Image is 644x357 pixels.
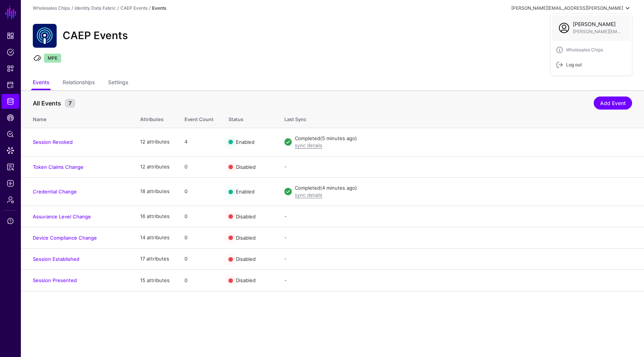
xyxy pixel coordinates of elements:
[1,127,19,142] a: Policy Lens
[33,214,91,219] a: Assurance Level Change
[295,192,322,198] a: sync details
[133,156,177,177] td: 12 attributes
[7,65,14,72] span: Snippets
[7,81,14,89] span: Protected Systems
[33,277,77,283] a: Session Presented
[133,270,177,291] td: 15 attributes
[221,108,277,128] th: Status
[1,192,19,207] a: Admin
[550,42,632,57] a: Wholesales Chips
[7,114,14,121] span: CAEP Hub
[177,249,221,270] td: 0
[33,76,49,90] a: Events
[108,76,128,90] a: Settings
[177,270,221,291] td: 0
[44,54,61,63] span: MPE
[33,235,97,241] a: Device Compliance Change
[177,156,221,177] td: 0
[573,28,623,35] span: [PERSON_NAME][EMAIL_ADDRESS][PERSON_NAME]
[21,108,133,128] th: Name
[7,98,14,105] span: Identity Data Fabric
[177,128,221,156] td: 4
[177,227,221,248] td: 0
[7,147,14,154] span: Data Lens
[33,164,83,170] a: Token Claims Change
[7,130,14,138] span: Policy Lens
[33,139,73,145] a: Session Revoked
[177,108,221,128] th: Event Count
[295,142,322,148] a: sync details
[236,139,255,145] span: Enabled
[31,99,63,108] span: All Events
[133,227,177,248] td: 14 attributes
[33,189,77,195] a: Credential Change
[33,24,57,48] img: svg+xml;base64,PHN2ZyB3aWR0aD0iNjQiIGhlaWdodD0iNjQiIHZpZXdCb3g9IjAgMCA2NCA2NCIgZmlsbD0ibm9uZSIgeG...
[133,128,177,156] td: 12 attributes
[7,163,14,171] span: Reports
[63,29,128,42] h2: CAEP Events
[70,5,75,12] div: /
[236,164,256,170] span: Disabled
[177,206,221,227] td: 0
[1,94,19,109] a: Identity Data Fabric
[295,184,632,192] div: Completed (4 minutes ago)
[7,180,14,187] span: Logs
[1,143,19,158] a: Data Lens
[236,213,256,219] span: Disabled
[7,32,14,40] span: Dashboard
[1,176,19,191] a: Logs
[1,159,19,174] a: Reports
[1,61,19,76] a: Snippets
[284,164,287,170] app-datasources-item-entities-syncstatus: -
[152,5,166,11] strong: Events
[563,61,582,68] div: Log out
[7,48,14,56] span: Policies
[1,78,19,92] a: Protected Systems
[63,76,95,90] a: Relationships
[284,234,287,240] app-datasources-item-entities-syncstatus: -
[116,5,120,12] div: /
[133,108,177,128] th: Attributes
[7,196,14,203] span: Admin
[148,5,152,12] div: /
[33,256,79,262] a: Session Established
[4,4,17,21] a: SGNL
[1,45,19,60] a: Policies
[594,97,632,110] a: Add Event
[236,256,256,262] span: Disabled
[573,21,623,28] span: [PERSON_NAME]
[284,213,287,219] app-datasources-item-entities-syncstatus: -
[284,256,287,262] app-datasources-item-entities-syncstatus: -
[236,235,256,241] span: Disabled
[177,177,221,206] td: 0
[236,189,255,195] span: Enabled
[133,206,177,227] td: 16 attributes
[284,277,287,283] app-datasources-item-entities-syncstatus: -
[236,277,256,283] span: Disabled
[133,177,177,206] td: 18 attributes
[133,249,177,270] td: 17 attributes
[65,99,75,108] small: 7
[511,5,623,12] div: [PERSON_NAME][EMAIL_ADDRESS][PERSON_NAME]
[75,5,116,11] a: Identity Data Fabric
[277,108,644,128] th: Last Sync
[33,5,70,11] a: Wholesales Chips
[566,47,603,53] span: Wholesales Chips
[120,5,148,11] a: CAEP Events
[7,217,14,225] span: Support
[1,28,19,43] a: Dashboard
[295,135,632,142] div: Completed (5 minutes ago)
[1,110,19,125] a: CAEP Hub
